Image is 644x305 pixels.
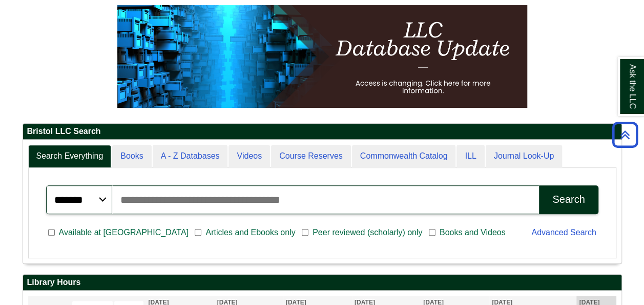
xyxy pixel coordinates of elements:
a: Books [112,145,151,168]
span: Books and Videos [435,226,510,239]
a: A - Z Databases [153,145,228,168]
h2: Library Hours [23,275,621,291]
button: Search [539,185,598,214]
a: Commonwealth Catalog [352,145,456,168]
div: Search [552,194,585,205]
span: Peer reviewed (scholarly) only [308,226,426,239]
input: Articles and Ebooks only [195,228,201,237]
input: Peer reviewed (scholarly) only [302,228,308,237]
a: Back to Top [609,128,641,142]
a: Journal Look-Up [486,145,562,168]
input: Books and Videos [429,228,435,237]
a: Videos [228,145,270,168]
a: Course Reserves [271,145,351,168]
h2: Bristol LLC Search [23,124,621,140]
a: ILL [456,145,484,168]
span: Articles and Ebooks only [201,226,299,239]
span: Available at [GEOGRAPHIC_DATA] [55,226,193,239]
input: Available at [GEOGRAPHIC_DATA] [48,228,55,237]
a: Search Everything [28,145,112,168]
a: Advanced Search [531,228,596,237]
img: HTML tutorial [117,5,527,108]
